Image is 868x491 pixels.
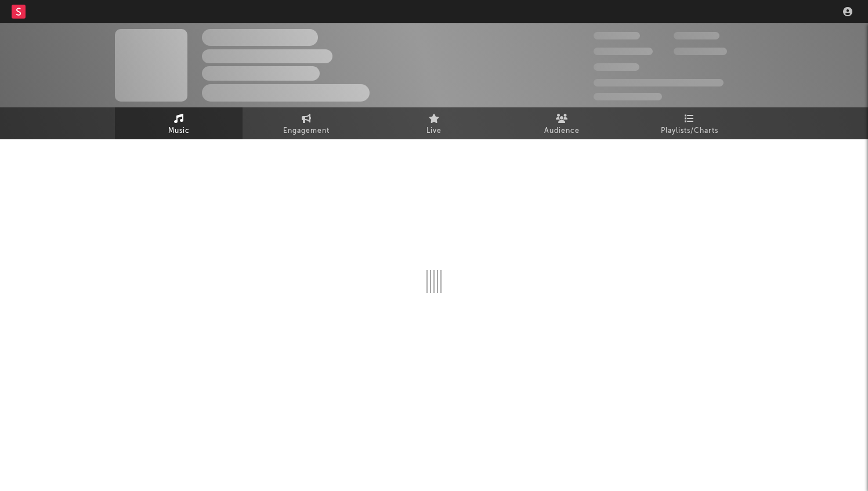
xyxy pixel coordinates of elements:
[594,48,653,55] span: 50,000,000
[594,32,640,39] span: 300,000
[115,107,243,139] a: Music
[283,124,330,138] span: Engagement
[674,48,727,55] span: 1,000,000
[594,93,662,100] span: Jump Score: 85.0
[243,107,370,139] a: Engagement
[498,107,625,139] a: Audience
[661,124,718,138] span: Playlists/Charts
[168,124,190,138] span: Music
[594,63,639,71] span: 100,000
[625,107,753,139] a: Playlists/Charts
[594,79,724,86] span: 50,000,000 Monthly Listeners
[370,107,498,139] a: Live
[674,32,719,39] span: 100,000
[426,124,442,138] span: Live
[544,124,580,138] span: Audience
